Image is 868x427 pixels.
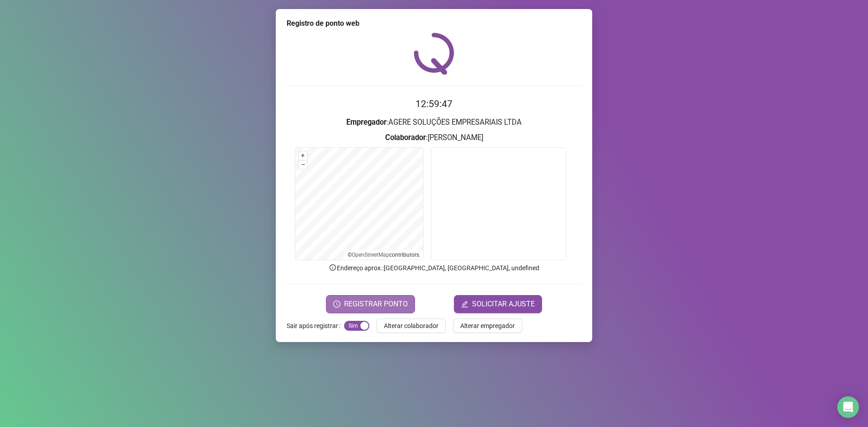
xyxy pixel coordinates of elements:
[377,319,446,333] button: Alterar colaborador
[415,99,453,109] time: 12:59:47
[385,133,426,142] strong: Colaborador
[299,151,307,160] button: +
[472,299,535,310] span: SOLICITAR AJUSTE
[287,18,581,29] div: Registro de ponto web
[326,295,415,313] button: REGISTRAR PONTO
[344,299,408,310] span: REGISTRAR PONTO
[460,321,515,331] span: Alterar empregador
[348,252,420,258] li: © contributors.
[454,295,542,313] button: editSOLICITAR AJUSTE
[299,160,307,169] button: –
[453,319,522,333] button: Alterar empregador
[333,300,340,308] span: clock-circle
[287,132,581,144] h3: : [PERSON_NAME]
[352,252,389,258] a: OpenStreetMap
[287,263,581,273] p: Endereço aprox. : [GEOGRAPHIC_DATA], [GEOGRAPHIC_DATA], undefined
[461,300,468,308] span: edit
[414,33,454,75] img: QRPoint
[384,321,439,331] span: Alterar colaborador
[837,396,859,418] div: Open Intercom Messenger
[346,118,387,127] strong: Empregador
[329,263,337,272] span: info-circle
[287,319,344,333] label: Sair após registrar
[287,117,581,128] h3: : AGERE SOLUÇÕES EMPRESARIAIS LTDA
